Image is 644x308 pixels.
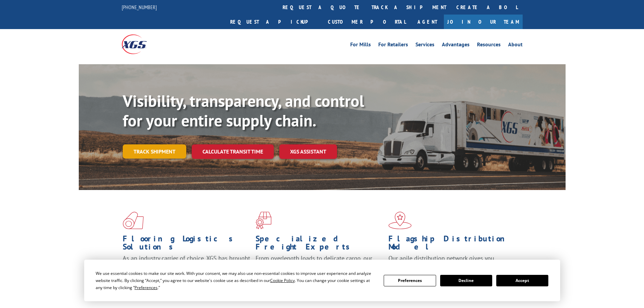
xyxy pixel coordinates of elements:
[384,275,436,286] button: Preferences
[444,15,523,29] a: Join Our Team
[323,15,411,29] a: Customer Portal
[123,144,186,159] a: Track shipment
[378,42,408,49] a: For Retailers
[270,278,295,283] span: Cookie Policy
[256,254,383,284] p: From overlength loads to delicate cargo, our experienced staff knows the best way to move your fr...
[96,270,376,291] div: We use essential cookies to make our site work. With your consent, we may also use non-essential ...
[192,144,274,159] a: Calculate transit time
[350,42,371,49] a: For Mills
[123,90,364,131] b: Visibility, transparency, and control for your entire supply chain.
[442,42,470,49] a: Advantages
[123,235,251,254] h1: Flooring Logistics Solutions
[84,260,560,301] div: Cookie Consent Prompt
[440,275,492,286] button: Decline
[225,15,323,29] a: Request a pickup
[123,212,144,229] img: xgs-icon-total-supply-chain-intelligence-red
[496,275,548,286] button: Accept
[411,15,444,29] a: Agent
[477,42,501,49] a: Resources
[256,235,383,254] h1: Specialized Freight Experts
[388,235,516,254] h1: Flagship Distribution Model
[135,285,158,290] span: Preferences
[415,42,434,49] a: Services
[508,42,523,49] a: About
[279,144,337,159] a: XGS ASSISTANT
[122,4,157,10] a: [PHONE_NUMBER]
[256,212,271,229] img: xgs-icon-focused-on-flooring-red
[388,254,513,270] span: Our agile distribution network gives you nationwide inventory management on demand.
[123,254,250,278] span: As an industry carrier of choice, XGS has brought innovation and dedication to flooring logistics...
[388,212,412,229] img: xgs-icon-flagship-distribution-model-red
